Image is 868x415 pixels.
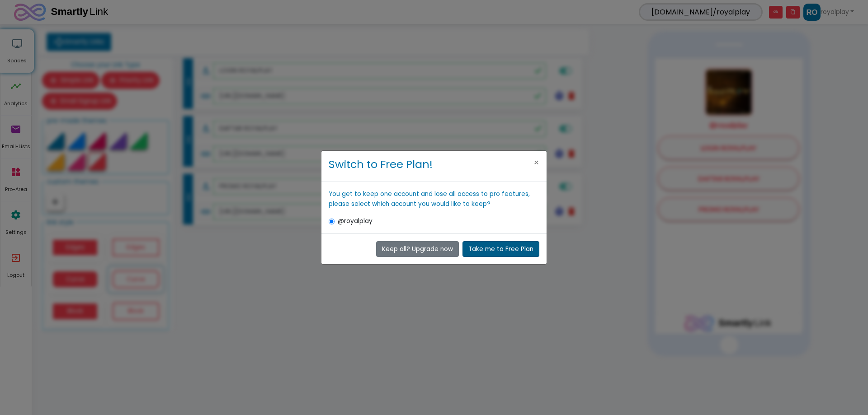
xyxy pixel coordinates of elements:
button: Take me to Free Plan [462,241,539,257]
label: @royalplay [338,216,539,226]
img: 1755283838.7062.jpg [50,10,98,58]
a: DAFTAR ROYALPLAY [3,108,145,132]
input: @royalplay [329,219,335,224]
button: × [526,151,547,174]
p: You get to keep one account and lose all access to pro features, please select which account you ... [329,189,539,209]
button: Keep all? Upgrade now [376,241,459,257]
img: logo.svg [29,257,117,273]
a: PROMO ROYALPLAY [3,139,145,163]
a: LOGIN ROYALPLAY [3,78,145,102]
a: @royalplay [3,63,145,71]
h3: Switch to Free Plan! [329,158,433,171]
